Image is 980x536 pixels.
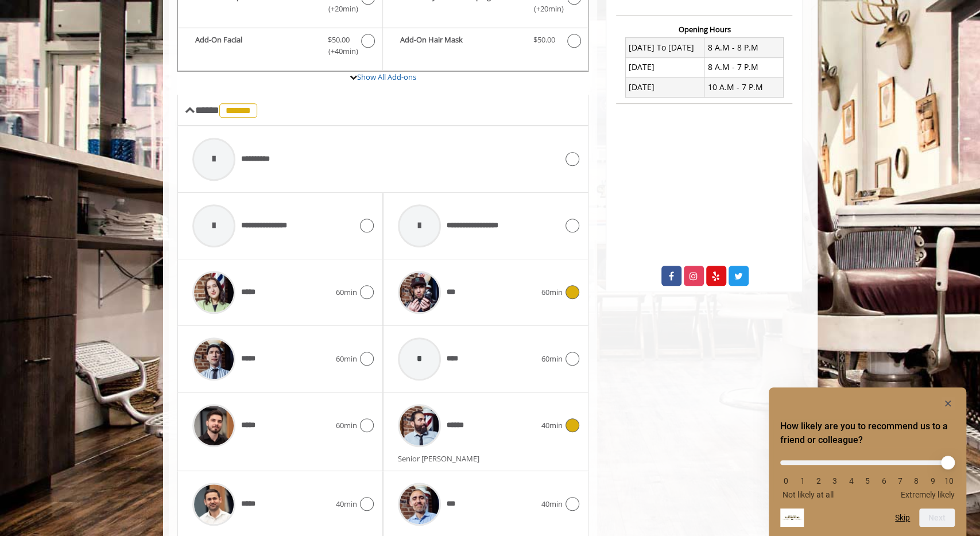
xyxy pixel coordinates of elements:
li: 2 [813,476,824,485]
label: Add-On Hair Mask [389,34,582,51]
h2: How likely are you to recommend us to a friend or colleague? Select an option from 0 to 10, with ... [780,420,955,447]
span: 60min [336,286,357,298]
span: (+20min ) [527,3,561,15]
span: 60min [336,420,357,432]
span: Extremely likely [901,490,955,499]
button: Next question [919,508,955,527]
button: Skip [895,513,910,522]
td: [DATE] To [DATE] [625,38,704,57]
li: 9 [927,476,939,485]
span: (+20min ) [321,3,355,15]
span: Not likely at all [783,490,834,499]
li: 3 [829,476,840,485]
span: 60min [541,286,563,298]
li: 5 [862,476,873,485]
li: 1 [796,476,808,485]
td: [DATE] [625,77,704,97]
div: How likely are you to recommend us to a friend or colleague? Select an option from 0 to 10, with ... [780,452,955,499]
a: Show All Add-ons [357,72,416,82]
td: 8 A.M - 7 P.M [704,57,784,77]
li: 6 [878,476,889,485]
b: Add-On Hair Mask [400,34,522,48]
label: Add-On Facial [184,34,377,61]
li: 0 [780,476,792,485]
span: (+40min ) [321,45,355,57]
h3: Opening Hours [616,25,792,33]
li: 4 [846,476,857,485]
div: How likely are you to recommend us to a friend or colleague? Select an option from 0 to 10, with ... [780,397,955,527]
li: 10 [943,476,955,485]
li: 7 [894,476,906,485]
span: Senior [PERSON_NAME] [398,453,485,464]
span: $50.00 [328,34,350,46]
span: 60min [336,353,357,365]
td: [DATE] [625,57,704,77]
span: $50.00 [533,34,555,46]
button: Hide survey [941,397,955,410]
td: 10 A.M - 7 P.M [704,77,784,97]
span: 40min [541,420,563,432]
span: 60min [541,353,563,365]
li: 8 [911,476,922,485]
span: 40min [336,498,357,510]
td: 8 A.M - 8 P.M [704,38,784,57]
span: 40min [541,498,563,510]
b: Add-On Facial [195,34,316,58]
